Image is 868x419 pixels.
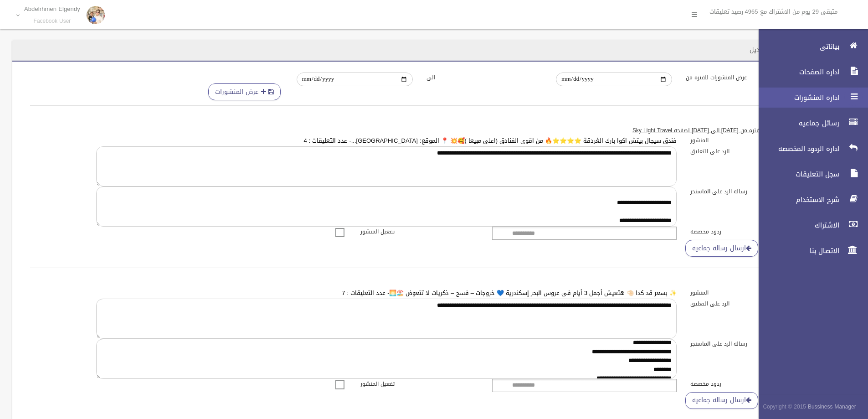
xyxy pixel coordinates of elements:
span: اداره الصفحات [751,67,842,77]
span: سجل التعليقات [751,170,842,179]
label: المنشور [683,135,816,145]
a: ارسال رساله جماعيه [685,392,758,409]
label: ردود مخصصه [683,227,816,237]
label: تفعيل المنشور [354,379,486,389]
label: المنشور [683,288,816,298]
header: اداره المنشورات / تعديل [739,41,827,59]
label: رساله الرد على الماسنجر [683,186,816,197]
label: عرض المنشورات للفتره من [679,72,809,83]
span: اداره الردود المخصصه [751,144,842,153]
label: الرد على التعليق [683,299,816,309]
a: اداره الصفحات [751,62,868,82]
span: Copyright © 2015 [763,402,806,412]
a: شرح الاستخدام [751,190,868,210]
span: شرح الاستخدام [751,195,842,204]
a: سجل التعليقات [751,164,868,184]
small: Facebook User [24,18,80,25]
strong: Bussiness Manager [808,402,856,412]
p: Abdelrhmen Elgendy [24,5,80,12]
a: بياناتى [751,36,868,57]
a: فندق سيجال بيتش اكوا بارك الغردقة ⭐⭐⭐⭐🔥 من اقوى الفنادق (اعلى مبيعا )🥰💥 📍 الموقع: [GEOGRAPHIC_DAT... [304,135,677,146]
label: الى [420,72,550,83]
span: رسائل جماعيه [751,119,842,128]
a: الاشتراك [751,215,868,235]
label: رساله الرد على الماسنجر [683,339,816,349]
a: ارسال رساله جماعيه [685,240,758,257]
a: اداره المنشورات [751,88,868,108]
label: تفعيل المنشور [354,227,486,237]
span: بياناتى [751,42,842,51]
u: قائمه ب 50 منشور للفتره من [DATE] الى [DATE] لصفحه Sky Light Travel [632,125,809,135]
label: ردود مخصصه [683,379,816,389]
span: الاتصال بنا [751,246,842,255]
a: اداره الردود المخصصه [751,139,868,159]
a: رسائل جماعيه [751,113,868,133]
a: الاتصال بنا [751,241,868,261]
a: ✨ بسعر قد كدا 🤏🏻 هتعيش أجمل 3 أيام فى عروس البحر إسكندرية 💙 خروجات – فسح – ذكريات لا تتعوض 🏖️🌅- ع... [342,287,677,299]
span: اداره المنشورات [751,93,842,102]
label: الرد على التعليق [683,146,816,156]
button: عرض المنشورات [208,83,281,100]
span: الاشتراك [751,221,842,230]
